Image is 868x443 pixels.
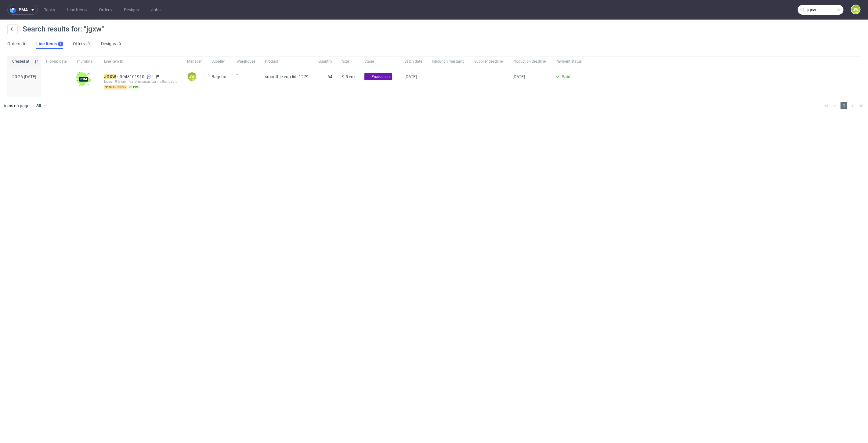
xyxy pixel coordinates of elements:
[404,74,417,79] span: [DATE]
[60,42,62,46] div: 1
[120,74,146,79] a: R943101910
[404,59,422,64] span: Batch date
[318,59,332,64] span: Quantity
[474,59,503,64] span: Supplier deadline
[852,5,860,14] figcaption: JW
[10,6,19,13] img: logo
[432,59,465,64] span: Inbound timestamp
[2,103,30,109] span: Items on page:
[120,5,143,15] a: Designs
[237,72,255,90] span: -
[104,74,120,79] a: JGXW
[555,59,582,64] span: Payment status
[19,8,28,12] span: pma
[23,25,104,33] span: Search results for: "jgxw"
[23,42,25,46] div: 0
[152,74,154,79] span: 1
[212,59,227,64] span: Supplier
[88,42,90,46] div: 0
[187,59,202,64] span: Manager
[76,72,91,86] img: wHgJFi1I6lmhQAAAABJRU5ErkJggg==
[432,74,465,90] span: -
[33,101,44,110] div: 30
[73,39,91,49] a: Offers0
[147,5,164,15] a: Jobs
[119,42,121,46] div: 0
[95,5,115,15] a: Orders
[512,59,546,64] span: Production deadline
[474,74,503,90] span: -
[104,59,177,64] span: Line item ID
[63,5,90,15] a: Line Items
[237,59,255,64] span: Warehouse
[562,74,570,79] span: Paid
[36,39,63,49] a: Line Items1
[512,74,525,79] span: [DATE]
[104,79,177,84] div: bgss__9-5-cm__cafe_misuzu_ug_haftungsbeschrankt__
[12,59,31,64] span: Created at
[104,74,116,79] mark: JGXW
[128,85,140,90] span: pim
[265,59,309,64] span: Product
[364,59,395,64] span: Stage
[101,39,122,49] a: Designs0
[46,59,67,64] span: Pick-up date
[7,5,38,15] button: pma
[367,74,390,79] span: → Production
[104,85,127,90] span: returning
[146,74,154,79] a: 1
[188,72,196,81] figcaption: JW
[841,102,847,109] span: 1
[76,59,94,64] span: Thumbnail
[265,74,309,79] span: smoothie-cup-lid--1279
[40,5,59,15] a: Tasks
[327,74,332,79] span: 64
[12,74,36,79] span: 20:26 [DATE]
[7,39,27,49] a: Orders0
[212,74,227,79] span: Bagstar
[342,59,355,64] span: Size
[46,74,67,90] span: -
[342,74,355,79] span: 9,5 cm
